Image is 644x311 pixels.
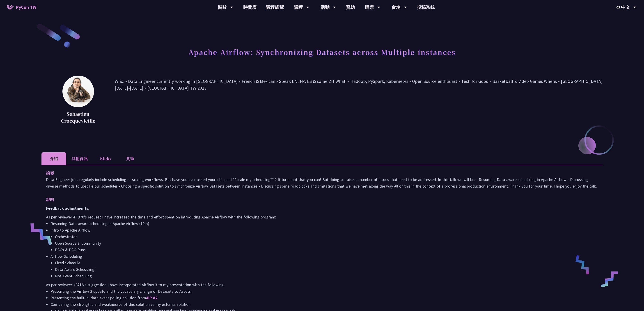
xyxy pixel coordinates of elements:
[188,45,456,59] h1: Apache Airflow: Synchronizing Datasets across Multiple instances
[55,273,598,279] li: Not Event Scheduling
[50,227,598,253] li: Intro to Apache Airflow
[7,5,14,9] img: Home icon of PyCon TW 2025
[46,170,589,176] p: 摘要
[62,76,94,107] img: Sebastien Crocquevieille
[2,2,41,13] a: PyCon TW
[46,196,589,203] p: 說明
[66,152,93,165] li: 其他資訊
[55,260,598,266] li: Fixed Schedule
[50,220,598,227] li: Resuming Data-aware scheduling in Apache Airflow (10m)
[41,152,66,165] li: 介紹
[46,176,598,189] p: Data Engineer jobs regularly include scheduling or scaling workflows. But have you ever asked you...
[50,253,598,279] li: Airflow Scheduling
[115,78,603,125] p: Who: - Data Engineer currently working in [GEOGRAPHIC_DATA] - French & Mexican - Speak EN, FR, ES...
[616,6,621,9] img: Locale Icon
[118,152,142,165] li: 共筆
[50,288,598,295] li: Presenting the Airflow 3 update and the vocabulary change of Datasets to Assets.
[50,295,598,301] li: Presenting the built-in, data event polling solution from
[16,4,36,11] span: PyCon TW
[55,240,598,246] li: Open Source & Community
[46,214,598,220] p: As per reviewer #FB70's request I have increased the time and effort spent on introducing Apache ...
[55,233,598,240] li: Orchestrator
[146,295,158,300] a: AIP-82
[46,206,89,211] strong: Feedback adjustments:
[55,266,598,273] li: Data-Aware Scheduling
[55,246,598,253] li: DAGs & DAG Runs
[53,111,103,124] p: Sebastien Crocquevieille
[46,281,598,288] p: As per reviewer #671A's suggestion I have incorporated Airflow 3 to my presentation with the foll...
[93,152,118,165] li: Slido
